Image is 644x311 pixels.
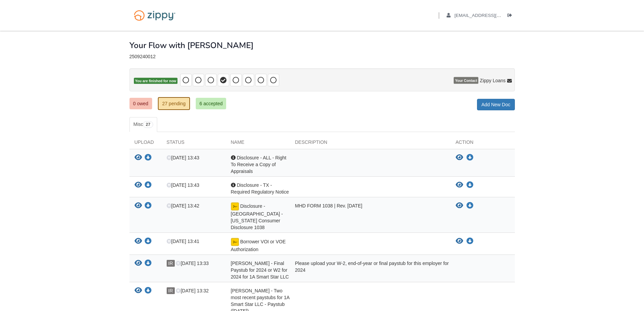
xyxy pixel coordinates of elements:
[226,139,290,149] div: Name
[129,98,152,109] a: 0 owed
[162,139,226,149] div: Status
[129,117,157,132] a: Misc
[290,260,451,280] div: Please upload your W-2, end-of-year or final paystub for this employer for 2024
[135,202,142,209] button: View Disclosure - TX - Texas Consumer Disclosure 1038
[135,260,142,267] button: View Iris Rojas - Final Paystub for 2024 or W2 for 2024 for 1A Smart Star LLC
[231,155,286,174] span: Disclosure - ALL - Right To Receive a Copy of Appraisals
[167,239,199,244] span: [DATE] 13:41
[454,77,478,84] span: Your Contact
[507,13,515,20] a: Log out
[145,183,151,188] a: Download Disclosure - TX - Required Regulatory Notice
[135,154,142,161] button: View Disclosure - ALL - Right To Receive a Copy of Appraisals
[145,288,151,294] a: Download Iris Rojas - Two most recent paystubs for 1A Smart Star LLC - Paystub (Sept 19, 2025)
[167,203,199,208] span: [DATE] 13:42
[167,155,199,160] span: [DATE] 13:43
[456,182,463,188] button: View Disclosure - TX - Required Regulatory Notice
[456,238,463,245] button: View Borrower VOI or VOE Authorization
[176,288,209,293] span: [DATE] 13:32
[290,202,451,231] div: MHD FORM 1038 | Rev. [DATE]
[456,154,463,161] button: View Disclosure - ALL - Right To Receive a Copy of Appraisals
[196,98,226,109] a: 6 accepted
[145,261,151,266] a: Download Iris Rojas - Final Paystub for 2024 or W2 for 2024 for 1A Smart Star LLC
[135,287,142,294] button: View Iris Rojas - Two most recent paystubs for 1A Smart Star LLC - Paystub (Sept 19, 2025)
[231,182,289,195] span: Disclosure - TX - Required Regulatory Notice
[135,182,142,189] button: View Disclosure - TX - Required Regulatory Notice
[231,261,289,280] span: [PERSON_NAME] - Final Paystub for 2024 or W2 for 2024 for 1A Smart Star LLC
[145,239,151,244] a: Download Borrower VOI or VOE Authorization
[135,238,142,245] button: View Borrower VOI or VOE Authorization
[167,182,199,188] span: [DATE] 13:43
[176,261,209,266] span: [DATE] 13:33
[129,54,515,60] div: 2509240012
[167,260,175,267] span: IR
[231,238,239,246] img: Document fully signed
[231,239,286,252] span: Borrower VOI or VOE Authorization
[467,239,473,244] a: Download Borrower VOI or VOE Authorization
[456,202,463,209] button: View Disclosure - TX - Texas Consumer Disclosure 1038
[231,202,239,210] img: Document fully signed
[231,203,283,230] span: Disclosure - [GEOGRAPHIC_DATA] - [US_STATE] Consumer Disclosure 1038
[454,13,532,18] span: irving_jr99@hotmail.com
[467,155,473,160] a: Download Disclosure - ALL - Right To Receive a Copy of Appraisals
[167,287,175,294] span: IR
[158,97,190,110] a: 27 pending
[134,78,178,84] span: You are finished for now
[129,139,162,149] div: Upload
[451,139,515,149] div: Action
[143,121,153,128] span: 27
[145,203,151,209] a: Download Disclosure - TX - Texas Consumer Disclosure 1038
[145,155,151,161] a: Download Disclosure - ALL - Right To Receive a Copy of Appraisals
[480,77,505,84] span: Zippy Loans
[467,182,473,188] a: Download Disclosure - TX - Required Regulatory Notice
[129,7,180,24] img: Logo
[290,139,451,149] div: Description
[477,99,515,110] a: Add New Doc
[129,41,515,50] h1: Your Flow with [PERSON_NAME]
[447,13,532,20] a: edit profile
[467,203,473,208] a: Download Disclosure - TX - Texas Consumer Disclosure 1038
